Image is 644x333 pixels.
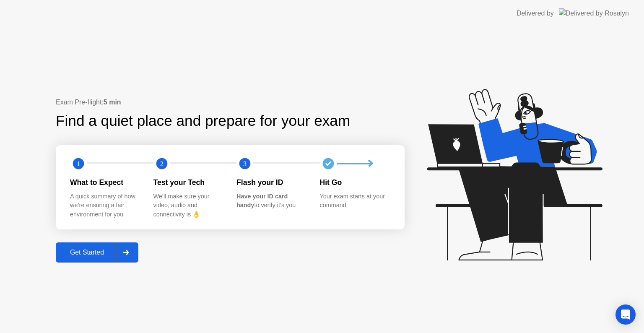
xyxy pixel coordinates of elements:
button: Get Started [56,242,138,263]
div: Exam Pre-flight: [56,97,405,107]
div: Flash your ID [236,177,306,188]
div: Get Started [58,249,116,256]
img: Delivered by Rosalyn [559,8,629,18]
div: What to Expect [70,177,140,188]
b: Have your ID card handy [236,193,288,209]
div: Open Intercom Messenger [615,304,636,325]
text: 2 [160,160,163,168]
text: 3 [243,160,247,168]
div: Test your Tech [153,177,223,188]
div: A quick summary of how we’re ensuring a fair environment for you [70,192,140,219]
div: Delivered by [517,8,554,18]
text: 1 [77,160,80,168]
div: Hit Go [320,177,390,188]
div: Find a quiet place and prepare for your exam [56,110,351,132]
div: Your exam starts at your command [320,192,390,210]
b: 5 min [104,99,121,106]
div: to verify it’s you [236,192,306,210]
div: We’ll make sure your video, audio and connectivity is 👌 [153,192,223,219]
